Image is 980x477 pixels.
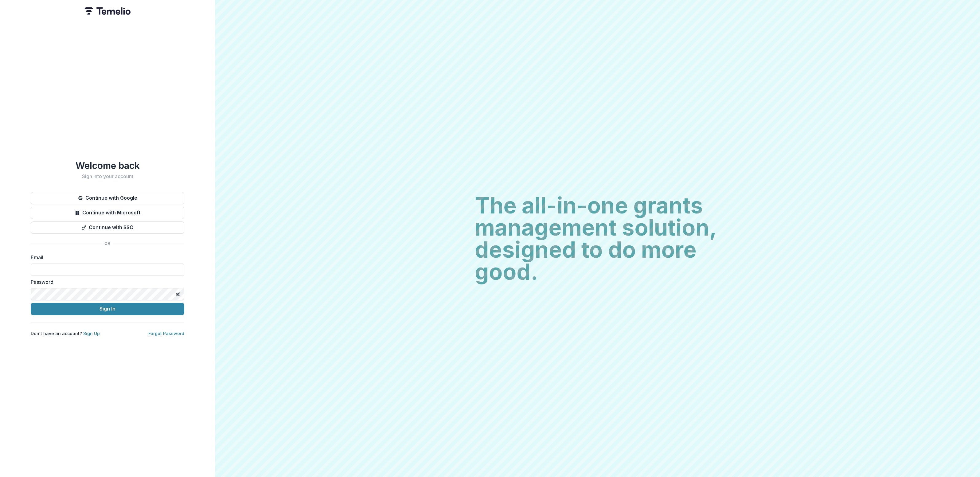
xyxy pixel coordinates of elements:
label: Email [31,254,181,261]
label: Password [31,278,181,286]
button: Continue with SSO [31,221,184,234]
button: Continue with Google [31,192,184,204]
p: Don't have an account? [31,330,100,337]
a: Forgot Password [148,331,184,336]
h1: Welcome back [31,160,184,171]
img: Temelio [84,7,131,15]
button: Sign In [31,303,184,315]
button: Continue with Microsoft [31,207,184,219]
button: Toggle password visibility [173,289,183,299]
h2: Sign into your account [31,174,184,179]
a: Sign Up [83,331,100,336]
